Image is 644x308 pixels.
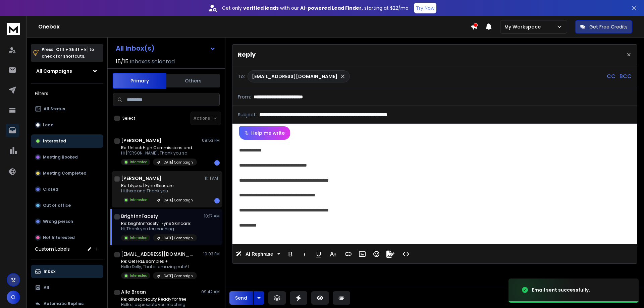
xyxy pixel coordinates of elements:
[238,50,256,59] p: Reply
[121,188,197,194] p: Hi there and Thank you
[31,199,103,212] button: Out of office
[121,175,161,182] h1: [PERSON_NAME]
[202,138,220,143] p: 08:53 PM
[44,285,49,290] p: All
[44,269,55,274] p: Inbox
[43,187,58,192] p: Closed
[201,289,220,295] p: 09:42 AM
[121,183,197,188] p: Re: btypep | Fyne Skincare:
[31,64,103,78] button: All Campaigns
[162,198,193,203] p: [DATE] Campaign
[284,247,297,261] button: Bold (Ctrl+B)
[36,68,72,74] h1: All Campaigns
[44,106,65,112] p: All Status
[121,264,197,269] p: Hello Delly, That is amazing rate! I
[130,197,148,202] p: Interested
[162,273,193,279] p: [DATE] Campaign
[300,5,363,11] strong: AI-powered Lead Finder,
[42,46,94,60] p: Press to check for shortcuts.
[130,160,148,165] p: Interested
[203,251,220,257] p: 10:03 PM
[121,289,146,295] h1: Alle Brean
[121,213,158,220] h1: BrightnnFacety
[252,73,337,80] p: [EMAIL_ADDRESS][DOMAIN_NAME]
[532,287,590,293] div: Email sent successfully.
[326,247,339,261] button: More Text
[162,236,193,241] p: [DATE] Campaign
[130,273,148,278] p: Interested
[121,137,161,144] h1: [PERSON_NAME]
[416,5,434,11] p: Try Now
[214,160,220,166] div: 1
[35,246,70,252] h3: Custom Labels
[298,247,311,261] button: Italic (Ctrl+I)
[312,247,325,261] button: Underline (Ctrl+U)
[43,203,71,208] p: Out of office
[31,215,103,228] button: Wrong person
[244,251,274,257] span: AI Rephrase
[229,291,253,305] button: Send
[214,198,220,203] div: 1
[31,150,103,164] button: Meeting Booked
[31,134,103,148] button: Interested
[238,111,257,118] p: Subject:
[121,251,195,257] h1: [EMAIL_ADDRESS][DOMAIN_NAME]
[113,73,166,89] button: Primary
[575,20,632,34] button: Get Free Credits
[620,72,632,80] p: BCC
[121,226,197,232] p: Hi, Thank you for reaching
[238,73,245,80] p: To:
[31,231,103,244] button: Not Interested
[234,247,281,261] button: AI Rephrase
[204,213,220,219] p: 10:17 AM
[31,89,103,98] h3: Filters
[384,247,397,261] button: Signature
[31,102,103,116] button: All Status
[7,23,20,35] img: logo
[166,73,220,88] button: Others
[121,302,197,307] p: Hello, I appreciate you reaching
[504,23,543,30] p: My Workspace
[38,23,471,31] h1: Onebox
[43,171,87,176] p: Meeting Completed
[44,301,84,306] p: Automatic Replies
[243,5,279,11] strong: verified leads
[122,116,136,121] label: Select
[162,160,193,165] p: [DATE] Campaign
[414,3,436,13] button: Try Now
[121,297,197,302] p: Re: alluredbeauty Ready for free
[7,291,20,304] button: O
[116,45,155,52] h1: All Inbox(s)
[31,265,103,278] button: Inbox
[31,183,103,196] button: Closed
[205,176,220,181] p: 11:11 AM
[43,122,54,128] p: Lead
[130,58,175,66] h3: Inboxes selected
[589,23,628,30] p: Get Free Credits
[110,42,221,55] button: All Inbox(s)
[55,46,88,53] span: Ctrl + Shift + k
[222,5,409,11] p: Get only with our starting at $22/mo
[356,247,369,261] button: Insert Image (Ctrl+P)
[121,259,197,264] p: Re: Get FREE samples +
[121,221,197,226] p: Re: brightnnfacety | Fyne Skincare:
[43,235,75,240] p: Not Interested
[121,145,197,150] p: Re: Unlock High Commissions and
[238,94,251,100] p: From:
[130,235,148,240] p: Interested
[31,281,103,294] button: All
[31,118,103,132] button: Lead
[342,247,355,261] button: Insert Link (Ctrl+K)
[43,219,73,224] p: Wrong person
[43,138,66,144] p: Interested
[399,247,412,261] button: Code View
[116,58,128,66] span: 15 / 15
[43,155,78,160] p: Meeting Booked
[370,247,383,261] button: Emoticons
[239,126,290,140] button: Help me write
[121,150,197,156] p: Hi [PERSON_NAME], Thank you so
[607,72,615,80] p: CC
[31,167,103,180] button: Meeting Completed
